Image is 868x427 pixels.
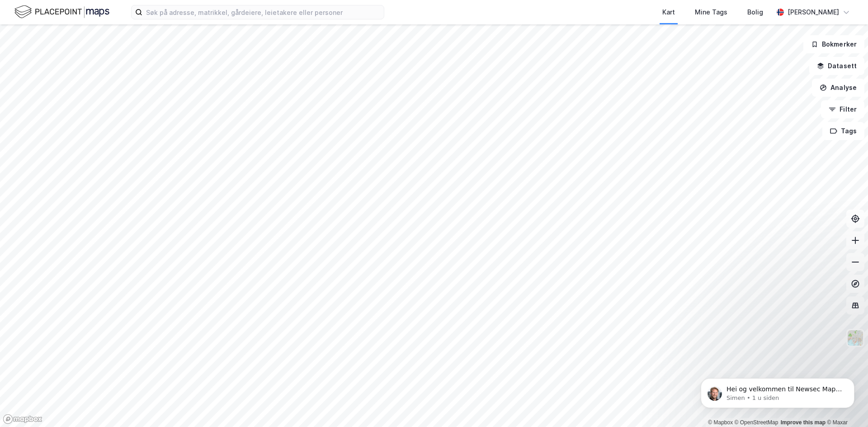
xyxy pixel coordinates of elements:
a: Improve this map [781,419,826,426]
input: Søk på adresse, matrikkel, gårdeiere, leietakere eller personer [142,5,384,19]
div: Mine Tags [695,7,727,18]
img: logo.f888ab2527a4732fd821a326f86c7f29.svg [14,4,109,20]
a: Mapbox homepage [3,414,42,424]
iframe: Intercom notifications melding [687,359,868,422]
a: Mapbox [708,419,733,426]
button: Datasett [809,57,864,75]
div: Kart [662,7,675,18]
div: [PERSON_NAME] [788,7,839,18]
img: Z [847,329,864,347]
div: Bolig [747,7,763,18]
button: Tags [822,122,864,140]
button: Analyse [812,79,864,97]
button: Filter [821,100,864,118]
a: OpenStreetMap [735,419,778,426]
button: Bokmerker [803,35,864,53]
